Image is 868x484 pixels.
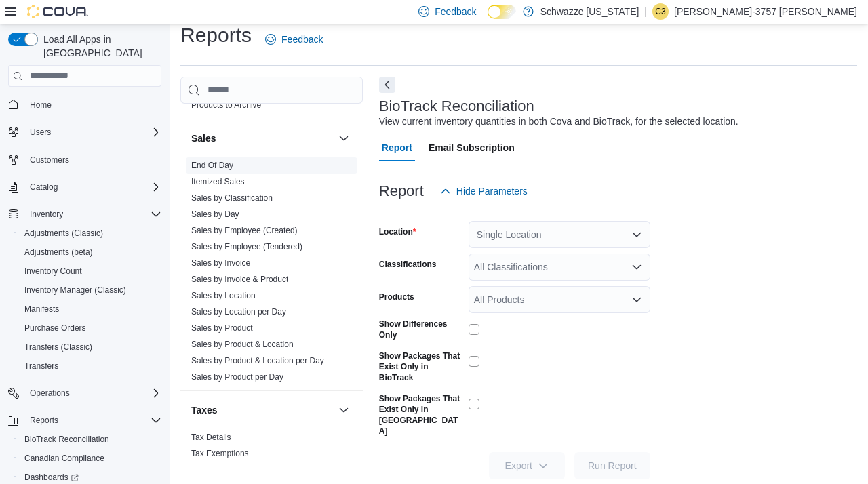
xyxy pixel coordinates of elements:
span: Canadian Compliance [19,450,161,466]
span: Transfers [19,358,161,374]
a: Adjustments (Classic) [19,225,108,241]
label: Products [379,291,414,302]
a: Sales by Day [191,209,239,219]
button: Inventory Count [14,262,167,281]
span: Feedback [435,5,476,18]
button: Transfers (Classic) [14,338,167,357]
span: Inventory [30,209,63,220]
span: Operations [24,385,161,401]
span: Customers [24,151,161,168]
div: Sales [180,157,363,390]
button: Taxes [191,403,333,417]
span: Manifests [19,301,161,317]
span: Transfers [24,361,58,371]
span: Inventory Manager (Classic) [19,282,161,298]
span: BioTrack Reconciliation [19,431,161,447]
p: | [644,3,647,20]
button: Hide Parameters [435,178,533,205]
h3: Taxes [191,403,218,417]
span: Run Report [588,459,637,472]
a: Products to Archive [191,100,261,110]
span: Purchase Orders [19,320,161,336]
img: Cova [27,5,88,18]
span: Adjustments (Classic) [19,225,161,241]
a: Sales by Invoice [191,258,250,268]
a: Home [24,97,57,113]
span: Export [497,452,557,479]
span: Transfers (Classic) [19,339,161,355]
label: Show Differences Only [379,319,463,340]
span: Inventory [24,206,161,222]
span: Reports [24,412,161,428]
button: Adjustments (beta) [14,243,167,262]
button: Open list of options [631,294,642,305]
a: Purchase Orders [19,320,92,336]
span: Customers [30,155,69,165]
span: Inventory Count [19,263,161,279]
span: Adjustments (Classic) [24,228,103,239]
button: Transfers [14,357,167,376]
a: Sales by Employee (Tendered) [191,242,302,251]
a: Sales by Location [191,291,256,300]
span: Feedback [281,33,323,46]
a: Sales by Product per Day [191,372,283,382]
span: Hide Parameters [456,184,528,198]
a: Sales by Location per Day [191,307,286,317]
a: Inventory Count [19,263,87,279]
div: View current inventory quantities in both Cova and BioTrack, for the selected location. [379,115,738,129]
a: End Of Day [191,161,233,170]
a: Feedback [260,26,328,53]
div: Christopher-3757 Gonzalez [652,3,669,20]
p: [PERSON_NAME]-3757 [PERSON_NAME] [674,3,857,20]
a: Transfers (Classic) [19,339,98,355]
span: Dark Mode [488,19,488,20]
a: Sales by Employee (Created) [191,226,298,235]
span: Adjustments (beta) [19,244,161,260]
span: Dashboards [24,472,79,483]
label: Classifications [379,259,437,270]
span: Report [382,134,412,161]
button: Inventory [3,205,167,224]
button: Next [379,77,395,93]
button: Operations [3,384,167,403]
button: Inventory Manager (Classic) [14,281,167,300]
span: C3 [655,3,665,20]
span: Catalog [24,179,161,195]
a: Itemized Sales [191,177,245,186]
span: Transfers (Classic) [24,342,92,352]
button: Open list of options [631,262,642,273]
button: Customers [3,150,167,169]
input: Dark Mode [488,5,516,19]
span: Email Subscription [429,134,515,161]
span: Users [30,127,51,138]
button: Users [3,123,167,142]
span: Purchase Orders [24,323,86,334]
button: Catalog [24,179,63,195]
button: Sales [191,132,333,145]
a: Sales by Product [191,323,253,333]
h3: BioTrack Reconciliation [379,98,534,115]
button: Export [489,452,565,479]
span: Reports [30,415,58,426]
a: Transfers [19,358,64,374]
a: Canadian Compliance [19,450,110,466]
button: Manifests [14,300,167,319]
div: Taxes [180,429,363,467]
a: Tax Exemptions [191,449,249,458]
a: Tax Details [191,432,231,442]
h3: Report [379,183,424,199]
button: Operations [24,385,75,401]
a: Customers [24,152,75,168]
span: Inventory Count [24,266,82,277]
button: Taxes [336,402,352,418]
button: Users [24,124,56,140]
h1: Reports [180,22,252,49]
span: Home [30,100,52,110]
button: Open list of options [631,229,642,240]
h3: Sales [191,132,216,145]
span: Operations [30,388,70,399]
button: Canadian Compliance [14,449,167,468]
a: BioTrack Reconciliation [19,431,115,447]
a: Adjustments (beta) [19,244,98,260]
button: Catalog [3,178,167,197]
